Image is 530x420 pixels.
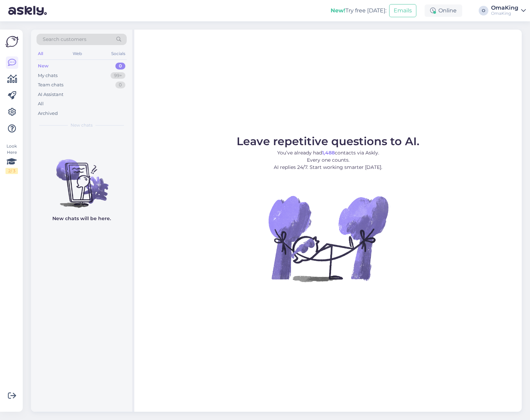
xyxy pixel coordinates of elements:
[111,72,125,79] div: 99+
[6,35,19,48] img: Askly Logo
[71,122,93,128] span: New chats
[38,63,49,69] div: New
[491,5,526,16] a: OmaKingOmaKing
[115,82,125,88] div: 0
[52,215,111,222] p: New chats will be here.
[491,5,518,11] div: OmaKing
[38,91,63,98] div: AI Assistant
[331,7,345,14] b: New!
[38,72,58,79] div: My chats
[331,7,386,15] div: Try free [DATE]:
[38,82,63,88] div: Team chats
[266,176,390,300] img: No Chat active
[31,147,132,209] img: No chats
[37,49,44,58] div: All
[38,100,44,107] div: All
[479,6,488,15] div: O
[6,168,18,174] div: 2 / 3
[389,4,416,17] button: Emails
[38,110,58,117] div: Archived
[425,4,462,17] div: Online
[237,149,419,171] p: You’ve already had contacts via Askly. Every one counts. AI replies 24/7. Start working smarter [...
[491,11,518,16] div: OmaKing
[322,150,335,156] b: 1,488
[115,63,125,69] div: 0
[110,49,127,58] div: Socials
[237,134,419,148] span: Leave repetitive questions to AI.
[71,49,83,58] div: Web
[6,143,18,174] div: Look Here
[43,36,86,43] span: Search customers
